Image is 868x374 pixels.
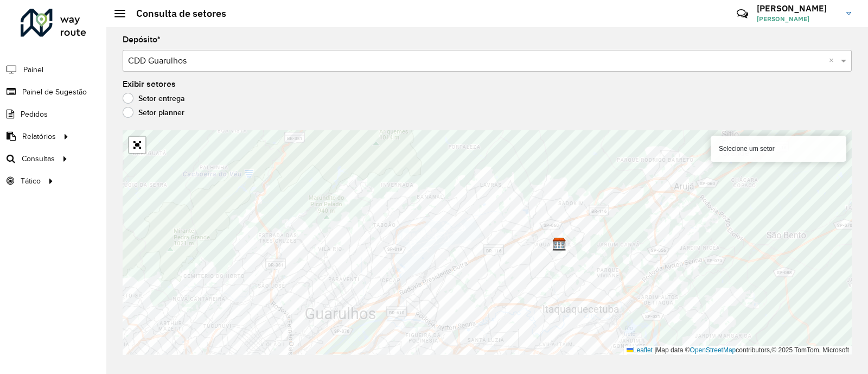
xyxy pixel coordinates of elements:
[123,33,161,46] label: Depósito
[22,131,56,142] span: Relatórios
[123,93,185,104] label: Setor entrega
[690,346,736,354] a: OpenStreetMap
[21,109,48,120] span: Pedidos
[22,153,55,164] span: Consultas
[829,54,838,67] span: Clear all
[624,346,852,355] div: Map data © contributors,© 2025 TomTom, Microsoft
[757,3,838,14] h3: [PERSON_NAME]
[125,8,226,20] h2: Consulta de setores
[21,175,41,187] span: Tático
[22,86,87,98] span: Painel de Sugestão
[654,346,656,354] span: |
[711,136,846,162] div: Selecione um setor
[731,2,754,26] a: Contato Rápido
[123,78,176,91] label: Exibir setores
[627,346,653,354] a: Leaflet
[757,14,838,24] span: [PERSON_NAME]
[129,137,145,153] a: Abrir mapa em tela cheia
[23,64,43,75] span: Painel
[123,107,184,118] label: Setor planner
